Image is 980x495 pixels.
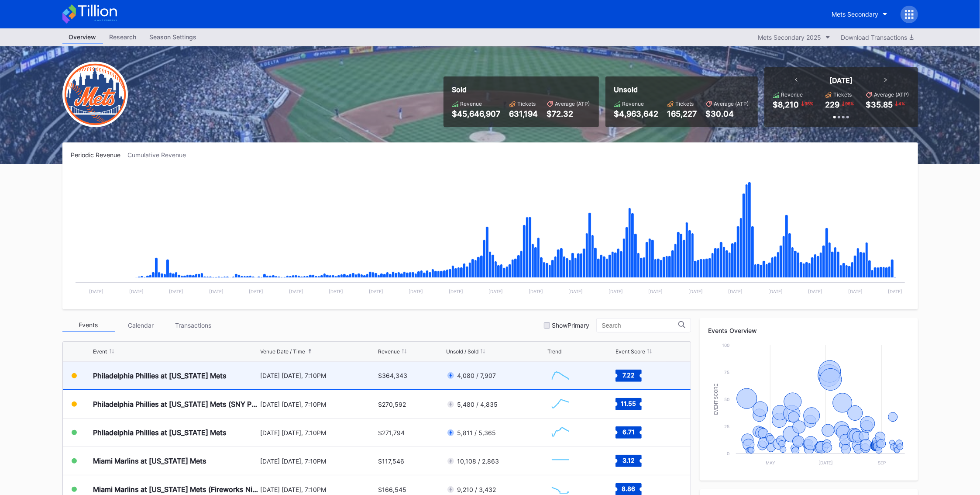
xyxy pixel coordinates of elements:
text: [DATE] [728,289,743,294]
div: $72.32 [547,109,590,118]
div: Trend [547,348,561,355]
text: [DATE] [888,289,902,294]
text: 75 [724,370,729,375]
div: Unsold [614,85,749,94]
div: $8,210 [773,100,799,109]
svg: Chart title [547,393,574,415]
text: 50 [724,397,729,402]
div: Unsold / Sold [446,348,478,355]
div: 4 % [898,100,906,107]
div: [DATE] [829,76,853,85]
text: [DATE] [609,289,623,294]
div: [DATE] [DATE], 7:10PM [261,372,376,379]
a: Research [103,31,143,44]
div: Philadelphia Phillies at [US_STATE] Mets [93,428,227,437]
text: [DATE] [808,289,822,294]
text: [DATE] [688,289,703,294]
div: Tickets [676,100,694,107]
text: [DATE] [369,289,383,294]
text: [DATE] [89,289,103,294]
svg: Chart title [547,365,574,387]
text: Sep [877,460,885,465]
a: Season Settings [143,31,203,44]
text: [DATE] [488,289,503,294]
text: [DATE] [528,289,543,294]
div: Average (ATP) [714,100,749,107]
div: Events Overview [708,327,909,334]
div: Miami Marlins at [US_STATE] Mets [93,457,207,465]
div: 96 % [845,100,855,107]
div: Season Settings [143,31,203,43]
svg: Chart title [708,341,909,472]
text: 25 [724,424,729,429]
div: Show Primary [552,322,590,329]
div: 5,480 / 4,835 [457,401,498,408]
text: 7.22 [622,371,635,378]
div: Tickets [518,100,536,107]
text: May [766,460,775,465]
div: Transactions [167,318,220,332]
text: [DATE] [129,289,144,294]
text: [DATE] [209,289,224,294]
div: Cumulative Revenue [128,151,193,159]
text: [DATE] [648,289,663,294]
div: Tickets [834,91,852,98]
text: 8.86 [622,485,636,492]
div: Mets Secondary [832,10,879,18]
div: $30.04 [706,109,749,118]
text: 6.71 [622,428,635,436]
div: Sold [452,85,590,94]
div: $166,545 [378,486,406,493]
div: Philadelphia Phillies at [US_STATE] Mets (SNY Players Pins Featuring [PERSON_NAME], [PERSON_NAME]... [93,400,258,408]
text: Event Score [713,384,718,415]
div: 10,108 / 2,863 [457,457,499,465]
svg: Chart title [71,170,909,301]
div: Download Transactions [841,34,914,41]
svg: Chart title [547,450,574,472]
div: $117,546 [378,457,404,465]
div: [DATE] [DATE], 7:10PM [261,429,376,436]
div: 95 % [804,100,815,107]
div: Miami Marlins at [US_STATE] Mets (Fireworks Night) [93,485,258,494]
div: Average (ATP) [555,100,590,107]
text: [DATE] [169,289,183,294]
div: $364,343 [378,372,407,379]
text: [DATE] [329,289,343,294]
div: Average (ATP) [874,91,909,98]
div: $4,963,642 [614,109,659,118]
div: [DATE] [DATE], 7:10PM [261,486,376,493]
div: 5,811 / 5,365 [457,429,496,436]
div: Venue Date / Time [261,348,306,355]
div: Mets Secondary 2025 [758,34,822,41]
div: Calendar [115,318,167,332]
div: $270,592 [378,401,406,408]
div: 229 [825,100,840,109]
text: [DATE] [818,460,833,465]
button: Mets Secondary [825,6,894,22]
div: $35.85 [866,100,893,109]
div: Research [103,31,143,43]
text: [DATE] [409,289,423,294]
text: [DATE] [448,289,463,294]
text: [DATE] [768,289,783,294]
a: Overview [62,31,103,44]
div: Event [93,348,107,355]
div: Revenue [622,100,644,107]
div: $271,794 [378,429,405,436]
div: Events [62,318,115,332]
div: Revenue [461,100,482,107]
div: $45,646,907 [452,109,501,118]
input: Search [602,322,678,329]
div: [DATE] [DATE], 7:10PM [261,457,376,465]
text: 11.55 [621,400,636,407]
div: 4,080 / 7,907 [457,372,496,379]
text: 100 [722,343,729,348]
text: [DATE] [289,289,303,294]
text: [DATE] [848,289,863,294]
div: Periodic Revenue [71,151,128,159]
button: Download Transactions [837,31,918,43]
div: Philadelphia Phillies at [US_STATE] Mets [93,371,227,380]
div: Revenue [781,91,803,98]
div: [DATE] [DATE], 7:10PM [261,401,376,408]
